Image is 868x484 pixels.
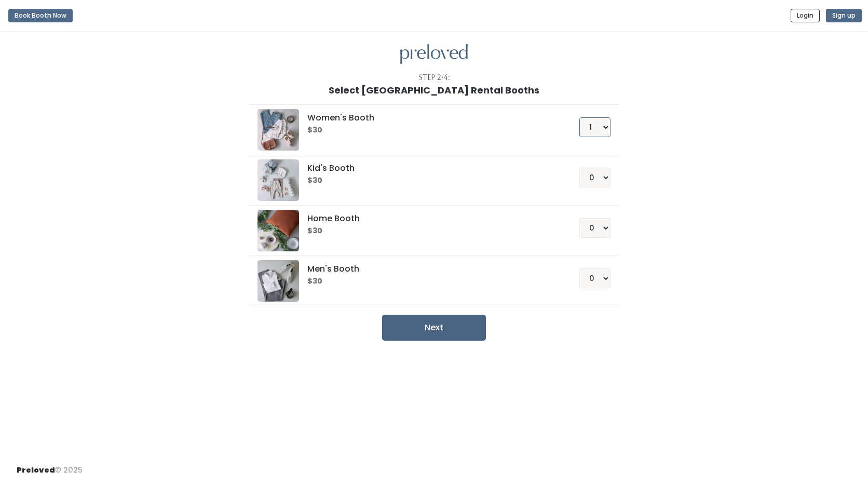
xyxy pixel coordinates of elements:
[826,9,862,22] button: Sign up
[257,260,299,302] img: preloved logo
[257,159,299,201] img: preloved logo
[307,227,554,235] h6: $30
[307,277,554,286] h6: $30
[8,9,73,22] button: Book Booth Now
[382,315,486,341] button: Next
[307,126,554,135] h6: $30
[418,72,450,83] div: Step 2/4:
[791,9,820,22] button: Login
[17,465,55,475] span: Preloved
[8,4,73,27] a: Book Booth Now
[307,164,554,173] h5: Kid's Booth
[307,113,554,123] h5: Women's Booth
[257,109,299,151] img: preloved logo
[257,210,299,251] img: preloved logo
[17,456,83,476] div: © 2025
[307,177,554,185] h6: $30
[329,85,539,96] h1: Select [GEOGRAPHIC_DATA] Rental Booths
[400,44,468,64] img: preloved logo
[307,214,554,223] h5: Home Booth
[307,264,554,274] h5: Men's Booth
